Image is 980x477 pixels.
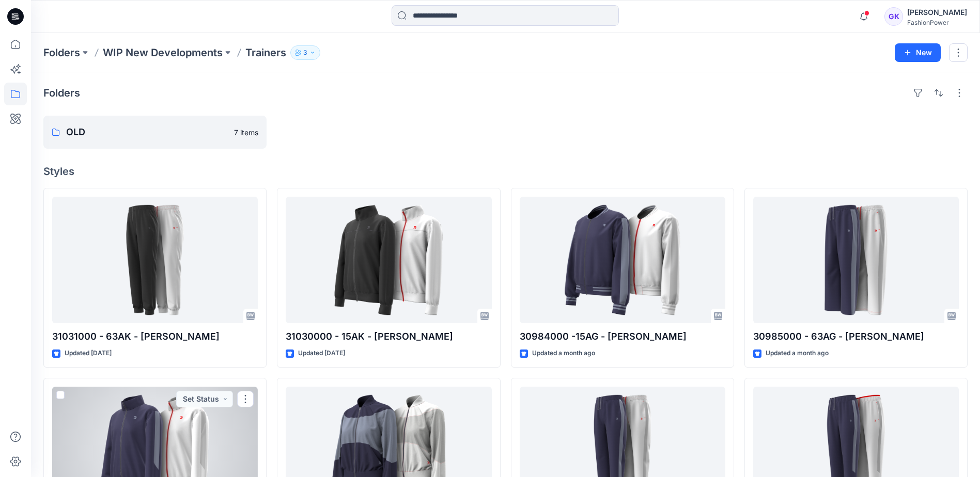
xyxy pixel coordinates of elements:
div: GK [884,7,903,26]
p: 31031000 - 63AK - [PERSON_NAME] [52,329,258,344]
p: Trainers [245,45,286,60]
p: 30984000 -15AG - [PERSON_NAME] [520,329,725,344]
div: FashionPower [907,19,967,26]
p: Updated a month ago [766,348,829,359]
p: 31030000 - 15AK - [PERSON_NAME] [286,329,491,344]
div: [PERSON_NAME] [907,6,967,19]
a: WIP New Developments [103,45,223,60]
a: 30985000 - 63AG - Dana [753,197,959,323]
p: 7 items [234,127,258,138]
button: 3 [290,45,320,60]
p: Updated [DATE] [65,348,112,359]
h4: Styles [43,165,968,178]
a: 30984000 -15AG - Dana [520,197,725,323]
button: New [895,43,941,62]
p: Updated [DATE] [298,348,345,359]
a: 31031000 - 63AK - Dion [52,197,258,323]
a: 31030000 - 15AK - Dion [286,197,491,323]
p: Updated a month ago [532,348,595,359]
p: 30985000 - 63AG - [PERSON_NAME] [753,329,959,344]
p: 3 [303,47,307,58]
a: Folders [43,45,80,60]
h4: Folders [43,87,80,99]
p: OLD [66,125,228,139]
a: OLD7 items [43,116,267,149]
